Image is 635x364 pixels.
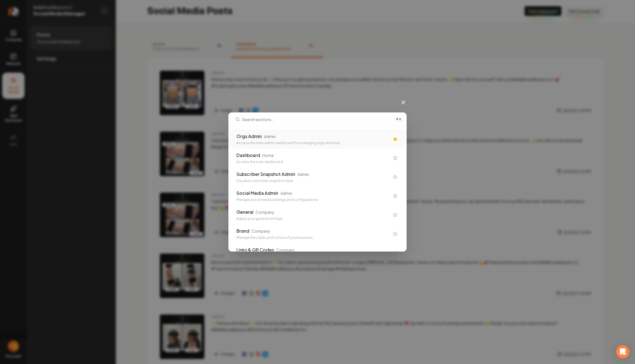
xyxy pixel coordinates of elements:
div: Company [251,228,270,234]
div: Subscriber Snapshot Admin [236,171,295,178]
div: Manage the styles and colors of your business. [236,235,390,240]
div: Orgs Admin [236,133,262,140]
div: Adjust your general settings. [236,217,390,221]
div: Admin [280,190,292,196]
div: Home [262,153,274,158]
div: Admin [297,171,309,177]
div: Brand [236,228,249,234]
div: Links & QR Codes [236,247,274,253]
div: Visualize customer snapshot data [236,179,390,183]
input: Search sections... [242,113,391,126]
div: Company [276,247,295,253]
div: Access the main admin dashboard for managing orgs and sites [236,141,390,145]
div: Manage social media settings and configurations [236,198,390,202]
div: Open Intercom Messenger [616,345,629,358]
div: Access the main dashboard [236,160,390,164]
div: Dashboard [236,152,260,159]
div: Social Media Admin [236,190,278,196]
div: Company [256,209,274,215]
div: Admin [264,134,276,139]
div: General [236,209,253,215]
div: Search sections... [229,126,406,251]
